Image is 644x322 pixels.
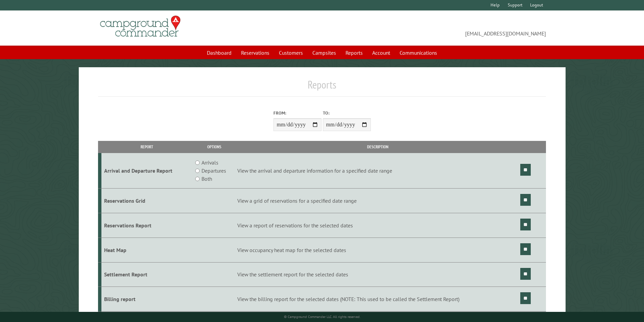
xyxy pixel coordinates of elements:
[98,78,546,97] h1: Reports
[203,46,236,59] a: Dashboard
[341,46,367,59] a: Reports
[98,13,183,40] img: Campground Commander
[236,213,519,238] td: View a report of reservations for the selected dates
[236,287,519,312] td: View the billing report for the selected dates (NOTE: This used to be called the Settlement Report)
[396,46,441,59] a: Communications
[101,287,192,312] td: Billing report
[368,46,394,59] a: Account
[101,238,192,262] td: Heat Map
[192,141,236,153] th: Options
[236,262,519,287] td: View the settlement report for the selected dates
[237,46,273,59] a: Reservations
[101,189,192,213] td: Reservations Grid
[284,315,360,319] small: © Campground Commander LLC. All rights reserved.
[236,141,519,153] th: Description
[308,46,340,59] a: Campsites
[101,153,192,189] td: Arrival and Departure Report
[236,238,519,262] td: View occupancy heat map for the selected dates
[236,153,519,189] td: View the arrival and departure information for a specified date range
[236,189,519,213] td: View a grid of reservations for a specified date range
[101,262,192,287] td: Settlement Report
[101,213,192,238] td: Reservations Report
[201,167,226,175] label: Departures
[201,175,212,183] label: Both
[101,141,192,153] th: Report
[201,158,218,167] label: Arrivals
[323,110,371,116] label: To:
[273,110,321,116] label: From:
[275,46,307,59] a: Customers
[322,19,546,38] span: [EMAIL_ADDRESS][DOMAIN_NAME]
